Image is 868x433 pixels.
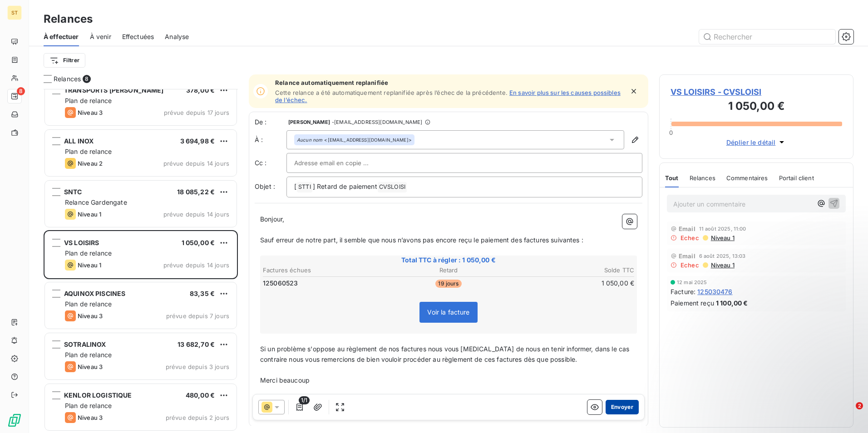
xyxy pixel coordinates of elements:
span: 378,00 € [186,86,215,94]
span: 18 085,22 € [177,188,215,196]
span: Niveau 2 [78,160,103,167]
span: - [EMAIL_ADDRESS][DOMAIN_NAME] [332,119,422,125]
span: 0 [669,129,673,136]
span: Objet : [255,182,275,190]
span: 83,35 € [190,290,215,297]
span: prévue depuis 14 jours [163,160,229,167]
iframe: Intercom notifications message [686,345,868,408]
span: Relance automatiquement replanifiée [275,79,624,86]
span: Niveau 1 [78,261,101,269]
span: 3 694,98 € [180,137,215,145]
h3: 1 050,00 € [671,98,842,116]
td: 1 050,00 € [511,278,635,288]
span: Portail client [779,174,814,182]
span: Analyse [165,32,189,41]
span: Si un problème s'oppose au règlement de nos factures nous vous [MEDICAL_DATA] de nous en tenir in... [260,345,631,363]
span: 2 [856,402,863,409]
span: ] Retard de paiement [313,182,377,190]
span: Plan de relance [65,402,112,409]
span: prévue depuis 14 jours [163,211,229,218]
span: 8 [17,87,25,95]
span: [PERSON_NAME] [288,119,330,125]
span: prévue depuis 14 jours [163,261,229,269]
span: Echec [681,261,699,269]
span: prévue depuis 7 jours [166,312,229,320]
span: Facture : [671,287,695,296]
span: 125030476 [697,287,732,296]
span: Niveau 1 [710,261,735,269]
span: Voir la facture [427,308,469,316]
h3: Relances [44,11,93,27]
span: Tout [665,174,679,182]
span: 6 août 2025, 13:03 [699,253,746,259]
span: 1/1 [299,396,310,404]
th: Solde TTC [511,266,635,275]
span: 480,00 € [186,391,215,399]
span: Plan de relance [65,97,112,104]
span: Niveau 1 [78,211,101,218]
th: Retard [387,266,510,275]
span: 19 jours [435,280,461,288]
span: Echec [681,234,699,241]
span: Relance Gardengate [65,198,127,206]
span: prévue depuis 17 jours [164,109,229,116]
span: 8 [83,75,91,83]
span: Email [679,225,695,232]
span: Paiement reçu [671,298,714,308]
span: VS LOISIRS [64,239,99,246]
span: STTI [297,182,312,192]
div: ST [7,5,22,20]
span: Niveau 1 [710,234,735,241]
span: Relances [690,174,715,182]
span: Plan de relance [65,351,112,359]
label: À : [255,135,286,144]
span: SOTRALINOX [64,340,106,348]
div: grid [44,89,238,433]
span: 11 août 2025, 11:00 [699,226,746,231]
span: VS LOISIRS - CVSLOISI [671,86,842,98]
input: Rechercher [699,30,835,44]
a: En savoir plus sur les causes possibles de l’échec. [275,89,621,103]
span: Niveau 3 [78,312,103,320]
button: Envoyer [606,400,639,414]
span: Merci beaucoup [260,376,310,384]
span: Cette relance a été automatiquement replanifiée après l’échec de la précédente. [275,89,508,96]
span: De : [255,118,286,127]
span: SNTC [64,188,82,196]
span: AQUINOX PISCINES [64,290,125,297]
span: Total TTC à régler : 1 050,00 € [261,256,636,265]
span: Sauf erreur de notre part, il semble que nous n’avons pas encore reçu le paiement des factures su... [260,236,583,244]
a: 8 [7,89,21,103]
span: Commentaires [726,174,768,182]
span: Niveau 3 [78,414,103,421]
iframe: Intercom live chat [837,402,859,424]
span: Niveau 3 [78,363,103,370]
div: <[EMAIL_ADDRESS][DOMAIN_NAME]> [297,137,412,143]
span: Plan de relance [65,148,112,155]
span: Plan de relance [65,249,112,257]
button: Déplier le détail [724,137,789,148]
span: KENLOR LOGISTIQUE [64,391,132,399]
span: prévue depuis 2 jours [166,414,229,421]
span: À venir [90,32,111,41]
span: 1 100,00 € [716,298,748,308]
span: ALL INOX [64,137,94,145]
span: CVSLOISI [378,182,407,192]
img: Logo LeanPay [7,413,22,428]
span: prévue depuis 3 jours [166,363,229,370]
span: Niveau 3 [78,109,103,116]
span: 125060523 [263,279,298,288]
span: 1 050,00 € [182,239,215,246]
span: 12 mai 2025 [677,280,707,285]
span: Relances [54,74,81,84]
span: [ [294,182,296,190]
span: 13 682,70 € [178,340,215,348]
span: Bonjour, [260,215,284,223]
span: Email [679,252,695,260]
span: À effectuer [44,32,79,41]
span: TRANSPORTS [PERSON_NAME] [64,86,164,94]
span: Plan de relance [65,300,112,308]
label: Cc : [255,158,286,167]
span: Effectuées [122,32,154,41]
th: Factures échues [262,266,386,275]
